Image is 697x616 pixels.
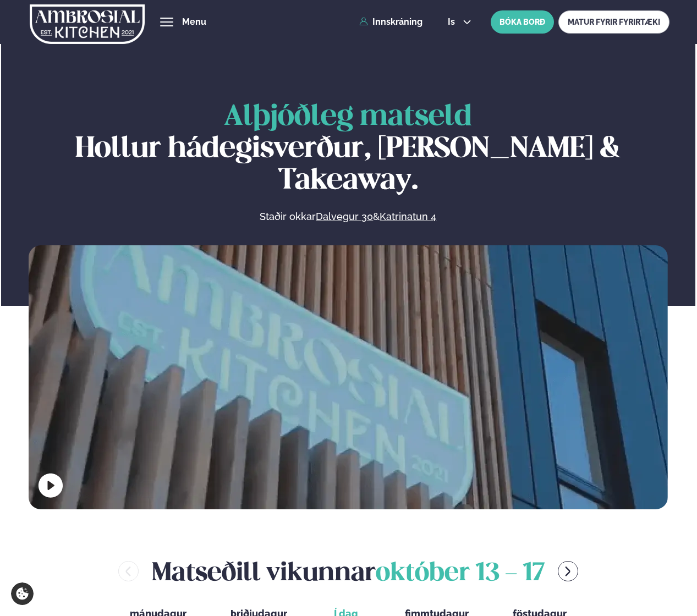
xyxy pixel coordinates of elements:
a: Cookie settings [11,582,34,605]
button: menu-btn-right [558,561,578,581]
img: logo [30,2,145,47]
button: BÓKA BORÐ [491,10,554,34]
a: Innskráning [359,17,422,27]
h2: Matseðill vikunnar [152,553,545,589]
a: Katrinatun 4 [380,210,436,223]
span: is [448,18,458,26]
a: Dalvegur 30 [316,210,373,223]
span: Alþjóðleg matseld [224,103,472,131]
button: hamburger [160,15,173,29]
p: Staðir okkar & [140,210,556,223]
button: menu-btn-left [118,561,139,581]
button: is [439,18,480,26]
a: MATUR FYRIR FYRIRTÆKI [558,10,669,34]
h1: Hollur hádegisverður, [PERSON_NAME] & Takeaway. [29,101,668,197]
span: október 13 - 17 [376,562,545,586]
